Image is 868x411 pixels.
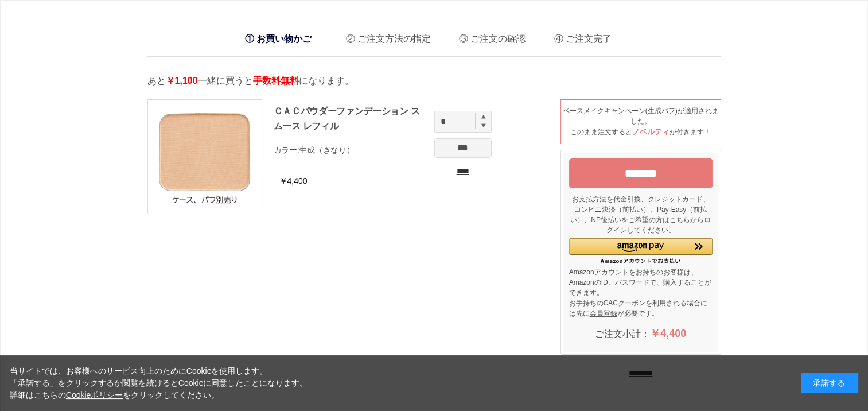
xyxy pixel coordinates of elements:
a: Cookieポリシー [66,390,123,400]
p: カラー: [274,145,429,156]
div: ご注文小計： [569,321,713,346]
li: ご注文完了 [546,24,612,48]
p: あと 一緒に買うと になります。 [147,74,721,88]
img: spinminus.gif [481,123,486,128]
img: spinplus.gif [481,114,486,119]
a: 会員登録 [590,309,617,317]
p: Amazonアカウントをお持ちのお客様は、AmazonのID、パスワードで、購入することができます。 お手持ちのCACクーポンを利用される場合には先に が必要です。 [569,267,713,319]
p: お支払方法を代金引換、クレジットカード、コンビニ決済（前払い）、Pay-Easy（前払い）、NP後払いをご希望の方はこちらからログインしてください。 [569,194,713,235]
li: ご注文の確認 [450,24,526,48]
div: ベースメイクキャンペーン(生成パフ)が適用されました。 このまま注文すると が付きます！ [560,99,721,144]
div: Amazon Pay - Amazonアカウントをお使いください [569,238,713,264]
li: お買い物かご [239,27,317,51]
span: 手数料無料 [253,76,299,86]
span: 生成（きなり） [299,145,354,154]
span: ノベルティ [632,127,670,136]
a: ＣＡＣパウダーファンデーション スムース レフィル [274,106,420,131]
img: ＣＡＣパウダーファンデーション スムース レフィル [148,100,262,214]
div: 承諾する [801,373,858,393]
div: 当サイトでは、お客様へのサービス向上のためにCookieを使用します。 「承諾する」をクリックするか閲覧を続けるとCookieに同意したことになります。 詳細はこちらの をクリックしてください。 [10,365,308,401]
span: ￥4,400 [650,328,686,339]
li: ご注文方法の指定 [337,24,431,48]
span: ￥1,100 [166,76,198,86]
